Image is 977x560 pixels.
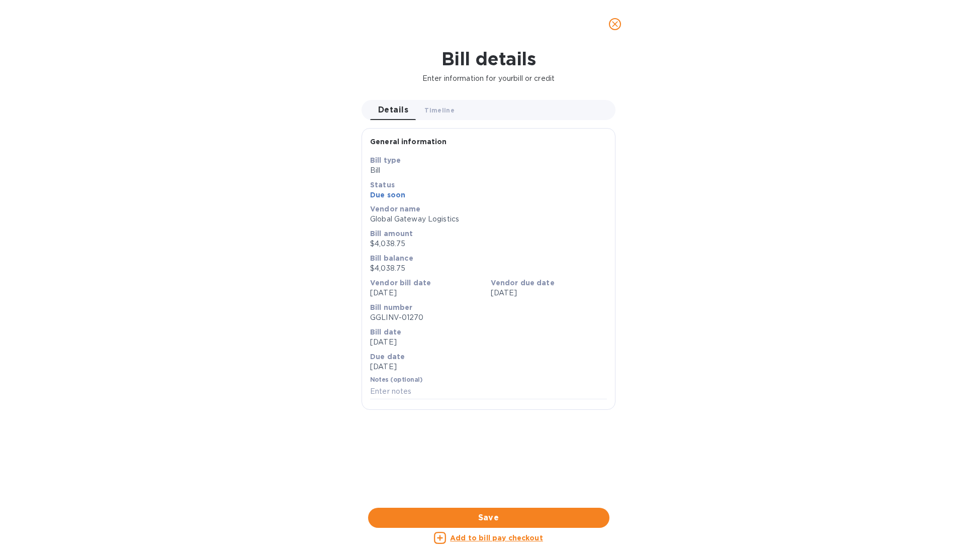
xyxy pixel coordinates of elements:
p: Due soon [370,190,607,200]
p: Global Gateway Logistics [370,214,607,225]
b: Vendor name [370,205,421,213]
p: $4,038.75 [370,263,607,274]
b: Vendor bill date [370,279,431,287]
b: Vendor due date [491,279,555,287]
p: [DATE] [491,288,607,298]
span: Timeline [424,105,455,116]
b: Bill amount [370,230,413,238]
button: Save [368,508,609,528]
b: Bill date [370,328,401,336]
p: [DATE] [370,288,487,298]
b: Bill type [370,156,401,164]
span: Save [376,512,601,524]
b: General information [370,138,447,146]
p: [DATE] [370,337,607,348]
b: Due date [370,353,405,361]
input: Enter notes [370,384,607,399]
span: Details [378,103,408,117]
p: Bill [370,165,607,176]
p: $4,038.75 [370,239,607,249]
p: Enter information for your bill or credit [8,73,969,84]
h1: Bill details [8,48,969,69]
p: GGLINV-01270 [370,312,607,323]
p: [DATE] [370,362,607,372]
label: Notes (optional) [370,377,423,383]
b: Status [370,181,395,189]
b: Bill number [370,303,413,311]
b: Bill balance [370,254,413,262]
u: Add to bill pay checkout [450,534,543,542]
button: close [603,12,627,36]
